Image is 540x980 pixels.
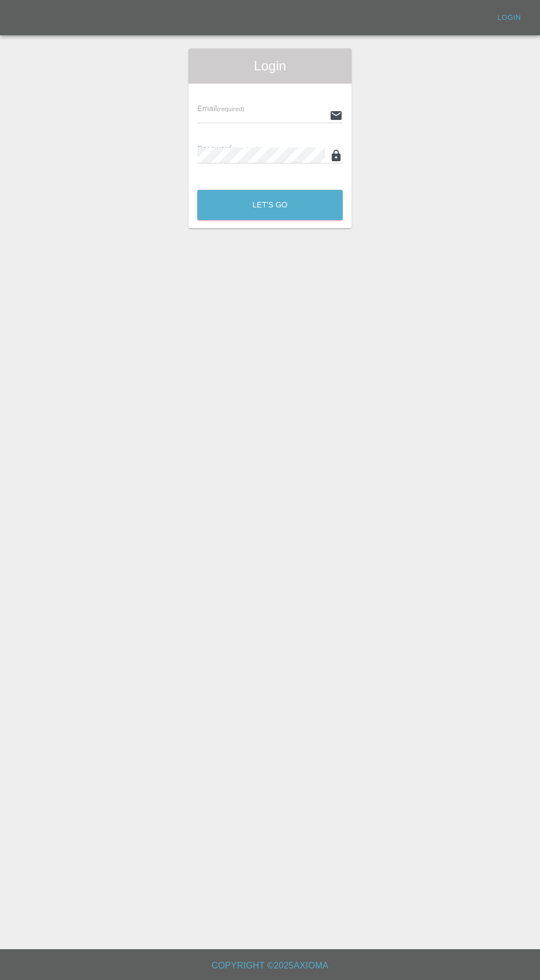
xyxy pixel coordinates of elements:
span: Login [197,57,343,75]
h6: Copyright © 2025 Axioma [9,958,531,973]
small: (required) [232,146,260,152]
button: Let's Go [197,190,343,220]
small: (required) [217,106,245,112]
a: Login [492,9,527,26]
span: Email [197,104,244,113]
span: Password [197,144,259,153]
